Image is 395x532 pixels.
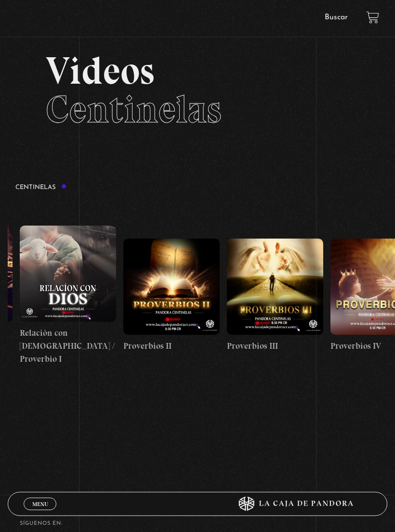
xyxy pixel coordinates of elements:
[20,201,116,392] a: Relación con [DEMOGRAPHIC_DATA] / Proverbio I
[46,87,222,133] span: Centinelas
[227,340,323,353] h4: Proverbios III
[366,11,379,24] a: View your shopping cart
[46,52,349,129] h2: Videos
[123,201,220,392] a: Proverbios II
[29,509,52,516] span: Cerrar
[325,13,348,21] a: Buscar
[227,201,323,392] a: Proverbios III
[20,327,116,366] h4: Relación con [DEMOGRAPHIC_DATA] / Proverbio I
[32,501,48,507] span: Menu
[123,340,220,353] h4: Proverbios II
[15,184,66,191] h3: Centinelas
[20,521,375,527] h4: SÍguenos en:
